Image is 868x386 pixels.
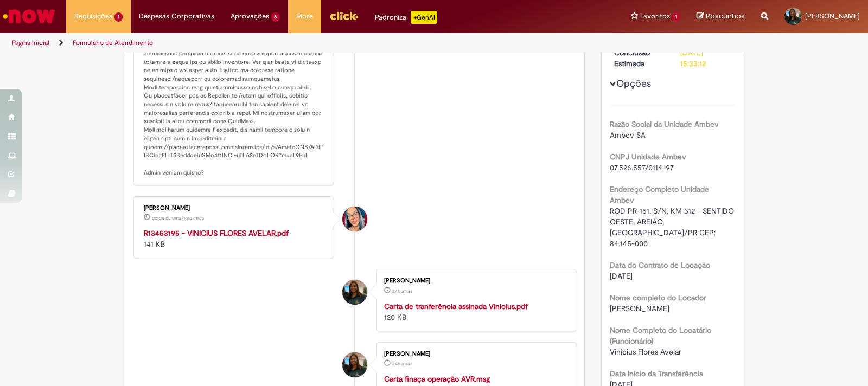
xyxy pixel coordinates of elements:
span: Ambev SA [610,130,646,140]
a: Carta finaça operação AVR.msg [384,374,490,384]
b: Endereço Completo Unidade Ambev [610,184,709,205]
span: Despesas Corporativas [139,11,214,22]
span: More [296,11,313,22]
span: [DATE] [610,271,633,281]
a: Formulário de Atendimento [73,38,153,47]
div: Padroniza [375,11,437,24]
div: [PERSON_NAME] [384,351,565,357]
img: click_logo_yellow_360x200.png [329,8,359,24]
span: ROD PR-151, S/N, KM 312 - SENTIDO OESTE, AREIÃO, [GEOGRAPHIC_DATA]/PR CEP: 84.145-000 [610,206,736,248]
span: Requisições [74,11,112,22]
b: CNPJ Unidade Ambev [610,152,686,162]
time: 27/08/2025 15:31:58 [392,288,412,294]
span: Favoritos [640,11,670,22]
time: 27/08/2025 15:31:33 [392,361,412,367]
a: R13453195 - VINICIUS FLORES AVELAR.pdf [144,228,289,238]
span: Vinicius Flores Avelar [610,347,681,357]
div: [PERSON_NAME] [384,278,565,284]
b: Nome Completo do Locatário (Funcionário) [610,325,711,346]
span: [PERSON_NAME] [805,11,860,21]
dt: Conclusão Estimada [606,47,673,69]
div: [DATE] 15:33:12 [680,47,731,69]
span: Aprovações [231,11,269,22]
span: 6 [271,12,280,22]
div: 120 KB [384,301,565,323]
img: ServiceNow [1,5,57,27]
div: 141 KB [144,228,324,249]
span: 1 [114,12,123,22]
span: 24h atrás [392,288,412,294]
span: [PERSON_NAME] [610,304,669,313]
span: Rascunhos [706,11,745,21]
a: Carta de tranferência assinada Vinicius.pdf [384,301,528,311]
div: Ana Carla da Silva Lima Barboza [342,352,367,377]
b: Nome completo do Locador [610,293,706,303]
b: Data Início da Transferência [610,369,703,378]
span: cerca de uma hora atrás [152,215,204,221]
b: Razão Social da Unidade Ambev [610,119,719,129]
time: 28/08/2025 14:03:37 [152,215,204,221]
div: [PERSON_NAME] [144,205,324,211]
a: Rascunhos [697,11,745,22]
span: 1 [672,12,680,22]
div: Ana Carla da Silva Lima Barboza [342,280,367,305]
p: +GenAi [411,11,437,24]
a: Página inicial [12,38,49,47]
div: Maira Priscila Da Silva Arnaldo [342,207,367,231]
ul: Trilhas de página [8,33,571,53]
span: 24h atrás [392,361,412,367]
span: 07.526.557/0114-97 [610,163,674,172]
b: Data do Contrato de Locação [610,260,710,270]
